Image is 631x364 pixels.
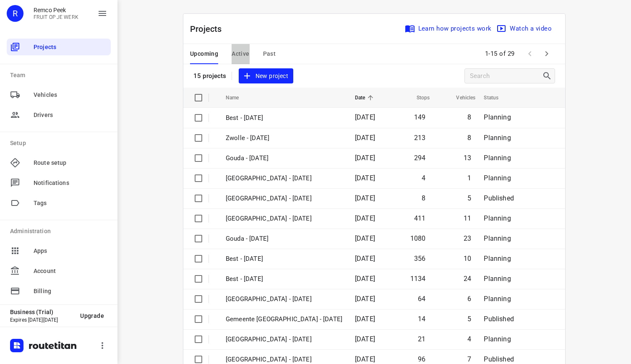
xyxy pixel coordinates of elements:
span: 23 [464,234,471,242]
span: Published [484,315,514,323]
span: 8 [467,113,471,121]
div: Route setup [7,154,111,171]
span: 4 [422,174,425,182]
span: Previous Page [521,45,538,62]
span: 8 [467,134,471,142]
button: Upgrade [73,308,111,323]
p: 15 projects [193,72,227,80]
p: Administration [10,227,111,236]
span: Planning [484,174,511,182]
span: 10 [464,255,471,263]
span: 13 [464,154,471,162]
span: Drivers [34,111,107,120]
div: Vehicles [7,86,111,103]
span: 24 [464,275,471,283]
span: 1 [467,174,471,182]
span: 96 [418,355,425,363]
span: [DATE] [355,255,375,263]
p: Gemeente [GEOGRAPHIC_DATA] - [DATE] [226,315,342,324]
span: [DATE] [355,113,375,121]
span: 1-15 of 29 [482,45,518,63]
p: Remco Peek [34,7,78,13]
p: FRUIT OP JE WERK [34,14,78,20]
p: Gemeente Rotterdam - Thursday [226,194,342,203]
span: Upcoming [190,49,218,59]
span: Account [34,267,107,276]
span: Planning [484,335,511,343]
span: Planning [484,154,511,162]
span: Projects [34,43,107,52]
span: Past [263,49,276,59]
p: Team [10,71,111,80]
span: 64 [418,295,425,303]
span: 21 [418,335,425,343]
p: Best - Wednesday [226,274,342,284]
p: Gouda - [DATE] [226,153,342,163]
p: Zwolle - [DATE] [226,133,342,143]
p: Setup [10,139,111,148]
span: [DATE] [355,234,375,242]
span: Apps [34,247,107,255]
span: Planning [484,275,511,283]
div: Account [7,263,111,279]
span: Upgrade [80,312,104,319]
span: [DATE] [355,154,375,162]
span: Planning [484,134,511,142]
div: Tags [7,195,111,211]
span: [DATE] [355,194,375,202]
input: Search projects [470,70,542,83]
span: 1080 [410,234,426,242]
div: Billing [7,283,111,299]
span: 11 [464,214,471,222]
span: [DATE] [355,355,375,363]
span: Planning [484,214,511,222]
span: Status [484,93,509,103]
span: Notifications [34,179,107,187]
span: Published [484,194,514,202]
span: Planning [484,255,511,263]
span: Stops [406,93,430,103]
span: Planning [484,295,511,303]
span: 6 [467,295,471,303]
p: Projects [190,23,229,35]
span: Tags [34,199,107,208]
span: 1134 [410,275,426,283]
div: Apps [7,242,111,259]
div: Search [542,71,555,81]
span: Active [232,49,249,59]
span: [DATE] [355,275,375,283]
div: Drivers [7,107,111,123]
p: Expires [DATE][DATE] [10,317,73,323]
span: 7 [467,355,471,363]
span: 213 [414,134,426,142]
span: Vehicles [34,91,107,99]
span: Date [355,93,376,103]
p: [GEOGRAPHIC_DATA] - [DATE] [226,335,342,344]
span: 356 [414,255,426,263]
div: Projects [7,39,111,55]
div: Notifications [7,174,111,191]
span: Route setup [34,159,107,167]
span: 14 [418,315,425,323]
span: [DATE] [355,315,375,323]
span: Next Page [538,45,555,62]
div: R [7,5,23,22]
span: [DATE] [355,214,375,222]
p: Best - [DATE] [226,113,342,123]
span: New project [244,71,288,81]
span: Published [484,355,514,363]
span: [DATE] [355,174,375,182]
span: 4 [467,335,471,343]
span: 411 [414,214,426,222]
span: Vehicles [445,93,475,103]
span: Billing [34,287,107,296]
span: 8 [422,194,425,202]
p: Best - Thursday [226,254,342,264]
span: Name [226,93,250,103]
p: Business (Trial) [10,309,73,315]
p: Antwerpen - Wednesday [226,294,342,304]
button: New project [239,68,293,84]
span: 5 [467,194,471,202]
span: Planning [484,113,511,121]
p: Gouda - [DATE] [226,234,342,244]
